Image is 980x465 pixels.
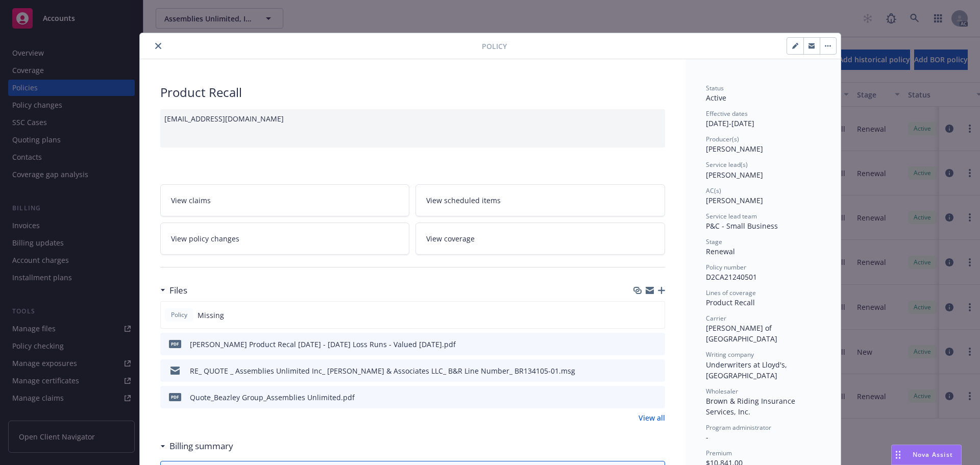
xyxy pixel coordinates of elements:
[706,314,726,323] span: Carrier
[160,184,410,216] a: View claims
[706,272,757,282] span: D2CA21240501
[169,340,181,348] span: pdf
[706,297,820,308] div: Product Recall
[706,93,726,103] span: Active
[152,40,164,52] button: close
[706,186,721,195] span: AC(s)
[639,412,665,423] a: View all
[652,365,661,376] button: preview file
[482,41,507,52] span: Policy
[706,247,735,256] span: Renewal
[169,284,187,297] h3: Files
[706,350,754,359] span: Writing company
[160,223,410,255] a: View policy changes
[706,144,763,154] span: [PERSON_NAME]
[706,221,778,231] span: P&C - Small Business
[190,339,456,350] div: [PERSON_NAME] Product Recal [DATE] - [DATE] Loss Runs - Valued [DATE].pdf
[169,310,189,320] span: Policy
[706,160,748,169] span: Service lead(s)
[706,432,708,442] span: -
[706,195,763,205] span: [PERSON_NAME]
[706,237,722,246] span: Stage
[169,439,233,453] h3: Billing summary
[706,170,763,180] span: [PERSON_NAME]
[706,109,820,129] div: [DATE] - [DATE]
[706,288,756,297] span: Lines of coverage
[913,450,953,459] span: Nova Assist
[160,109,665,148] div: [EMAIL_ADDRESS][DOMAIN_NAME]
[706,387,738,396] span: Wholesaler
[160,439,233,453] div: Billing summary
[190,392,355,403] div: Quote_Beazley Group_Assemblies Unlimited.pdf
[171,233,239,244] span: View policy changes
[706,84,724,92] span: Status
[652,392,661,403] button: preview file
[635,365,644,376] button: download file
[706,449,732,457] span: Premium
[635,339,644,350] button: download file
[169,393,181,401] span: pdf
[160,284,187,297] div: Files
[706,423,771,432] span: Program administrator
[706,396,797,417] span: Brown & Riding Insurance Services, Inc.
[706,135,739,143] span: Producer(s)
[171,195,211,206] span: View claims
[160,84,665,101] div: Product Recall
[706,263,746,272] span: Policy number
[426,195,501,206] span: View scheduled items
[635,392,644,403] button: download file
[415,184,665,216] a: View scheduled items
[652,339,661,350] button: preview file
[426,233,475,244] span: View coverage
[198,310,224,321] span: Missing
[190,365,575,376] div: RE_ QUOTE _ Assemblies Unlimited Inc_ [PERSON_NAME] & Associates LLC_ B&R Line Number_ BR134105-0...
[706,109,748,118] span: Effective dates
[706,212,757,221] span: Service lead team
[891,445,962,465] button: Nova Assist
[892,445,904,464] div: Drag to move
[706,360,789,380] span: Underwriters at Lloyd's, [GEOGRAPHIC_DATA]
[415,223,665,255] a: View coverage
[706,323,777,344] span: [PERSON_NAME] of [GEOGRAPHIC_DATA]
